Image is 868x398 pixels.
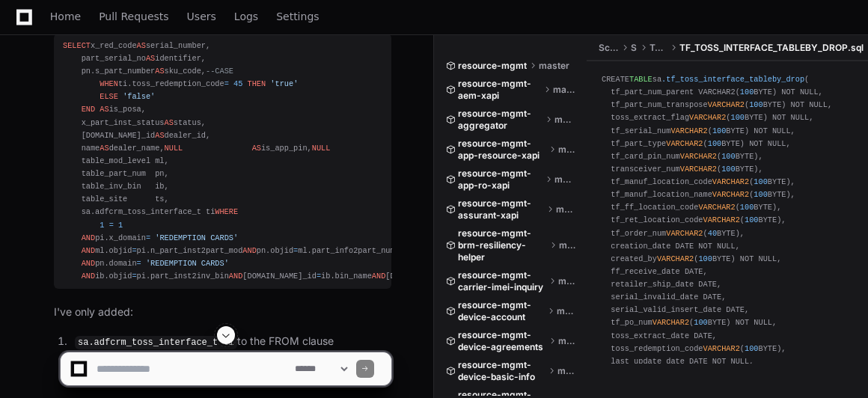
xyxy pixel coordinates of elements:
span: = [317,272,321,281]
span: AND [82,259,95,268]
span: Settings [276,12,319,21]
span: Home [50,12,81,21]
span: = [109,221,114,230]
span: resource-mgmt-device-account [458,299,545,323]
span: AND [242,246,256,255]
span: .tf_toss_interface_tableby_drop [661,75,804,84]
span: AS [165,118,174,127]
div: x_red_code serial_number, part_serial_no identifier, pn.s_part_number sku_code, ti.toss_redemptio... [63,40,382,283]
span: AS [137,41,146,50]
span: master [554,114,575,126]
span: AND [82,233,95,242]
span: Users [187,12,216,21]
span: TABLE [629,75,652,84]
span: = [132,246,136,255]
span: Scripts [599,42,619,54]
span: AS [252,144,261,153]
span: AND [82,272,95,281]
span: master [556,203,575,215]
span: master [559,239,575,251]
span: WHEN [100,79,118,88]
span: master [539,60,569,72]
span: --CASE [206,67,233,76]
span: VARCHAR2 [652,318,689,327]
span: master [558,275,575,287]
span: VARCHAR2 [712,190,749,199]
span: 100 [721,152,735,161]
span: resource-mgmt-aggregator [458,108,542,132]
span: master [558,144,575,156]
span: VARCHAR2 [680,165,717,174]
span: 100 [740,203,754,212]
span: 100 [694,318,707,327]
span: END [82,105,95,114]
span: = [224,79,229,88]
span: 100 [745,215,758,224]
span: VARCHAR2 [698,203,735,212]
span: 'REDEMPTION CARDS' [155,233,238,242]
span: 45 [233,79,242,88]
span: SELECT [63,41,91,50]
span: AS [100,144,109,153]
span: 'false' [123,92,155,101]
p: I've only added: [54,304,391,321]
span: VARCHAR2 [670,126,707,135]
span: VARCHAR2 [712,177,749,186]
span: ELSE [100,92,118,101]
span: VARCHAR2 [666,229,703,238]
span: resource-mgmt-app-ro-xapi [458,168,542,192]
span: SA [631,42,638,54]
span: AS [155,67,164,76]
span: Pull Requests [99,12,168,21]
span: master [557,305,575,317]
span: 100 [749,100,762,109]
span: AND [229,272,242,281]
span: 100 [708,139,721,148]
span: AS [155,131,164,140]
span: 1 [118,221,123,230]
span: NULL [165,144,183,153]
span: 100 [712,126,726,135]
span: AS [146,54,155,63]
span: 100 [698,254,712,263]
span: NULL [312,144,331,153]
span: 1 [100,221,104,230]
span: AND [372,272,385,281]
span: resource-mgmt-assurant-xapi [458,198,544,221]
span: VARCHAR2 [703,215,740,224]
span: VARCHAR2 [708,100,745,109]
span: VARCHAR2 [689,113,726,122]
span: TF_TOSS_INTERFACE_TABLEBY_DROP.sql [679,42,864,54]
span: 100 [754,190,767,199]
span: 100 [754,177,767,186]
span: VARCHAR2 [680,152,717,161]
span: 'true' [270,79,298,88]
span: 100 [731,113,745,122]
span: THEN [248,79,266,88]
span: AS [100,105,109,114]
span: resource-mgmt-app-resource-xapi [458,138,546,162]
span: master [553,84,575,96]
span: = [293,246,298,255]
span: AND [82,246,95,255]
span: = [146,233,150,242]
span: WHERE [215,207,238,216]
span: 100 [740,88,754,97]
span: = [137,259,141,268]
span: 100 [721,165,735,174]
span: resource-mgmt-aem-xapi [458,78,541,102]
span: resource-mgmt [458,60,527,72]
span: master [554,174,575,186]
span: resource-mgmt-brm-resiliency-helper [458,227,547,263]
span: 'REDEMPTION CARDS' [146,259,229,268]
span: Logs [234,12,258,21]
span: VARCHAR2 [666,139,703,148]
span: resource-mgmt-carrier-imei-inquiry [458,269,546,293]
span: VARCHAR2 [657,254,694,263]
span: Tables [650,42,668,54]
span: 40 [708,229,717,238]
span: = [132,272,136,281]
